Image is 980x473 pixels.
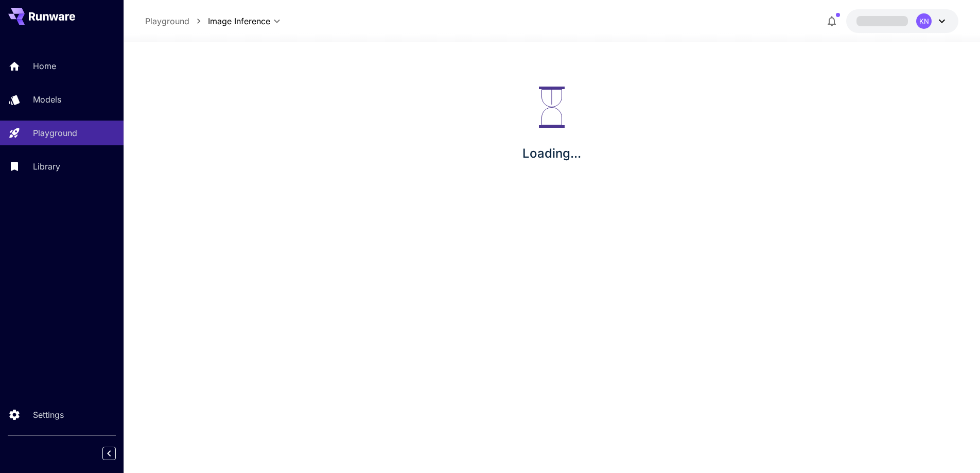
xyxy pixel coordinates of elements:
p: Models [33,93,61,106]
a: Playground [145,15,189,27]
div: Collapse sidebar [110,444,124,463]
p: Home [33,60,56,72]
p: Playground [33,127,77,139]
p: Loading... [522,144,581,163]
button: Collapse sidebar [102,447,116,460]
button: KN [846,9,958,33]
p: Library [33,160,60,173]
span: Image Inference [208,15,270,27]
div: KN [916,13,932,29]
nav: breadcrumb [145,15,208,27]
p: Settings [33,409,64,421]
